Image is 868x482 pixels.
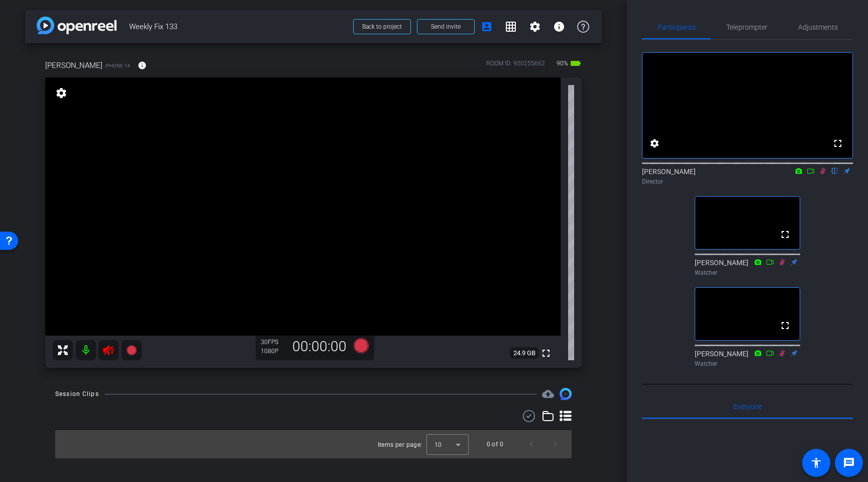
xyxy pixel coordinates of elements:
[570,57,582,69] mat-icon: battery_std
[658,24,696,31] span: Participants
[798,24,838,31] span: Adjustments
[829,166,841,175] mat-icon: flip
[540,347,552,359] mat-icon: fullscreen
[268,339,278,346] span: FPS
[733,403,762,410] span: Everyone
[487,439,503,449] div: 0 of 0
[417,19,475,34] button: Send invite
[555,55,570,71] span: 90%
[642,167,853,186] div: [PERSON_NAME]
[648,137,661,149] mat-icon: settings
[37,17,117,34] img: app-logo
[695,349,800,368] div: [PERSON_NAME]
[560,388,572,400] img: Session clips
[105,62,130,69] span: iPhone 14
[544,432,568,456] button: Next page
[695,258,800,277] div: [PERSON_NAME]
[726,24,768,31] span: Teleprompter
[505,21,517,33] mat-icon: grid_on
[481,21,493,33] mat-icon: account_box
[45,60,102,71] span: [PERSON_NAME]
[431,23,461,31] span: Send invite
[779,228,791,240] mat-icon: fullscreen
[695,359,800,368] div: Watcher
[286,338,353,355] div: 00:00:00
[843,457,855,469] mat-icon: message
[261,347,286,355] div: 1080P
[486,59,545,73] div: ROOM ID: 920255662
[542,388,554,400] mat-icon: cloud_upload
[510,347,539,359] span: 24.9 GB
[529,21,541,33] mat-icon: settings
[642,177,853,186] div: Director
[54,87,68,99] mat-icon: settings
[55,389,99,399] div: Session Clips
[519,432,544,456] button: Previous page
[138,61,147,70] mat-icon: info
[832,137,844,149] mat-icon: fullscreen
[695,268,800,277] div: Watcher
[378,440,422,450] div: Items per page:
[362,23,402,30] span: Back to project
[553,21,565,33] mat-icon: info
[779,319,791,332] mat-icon: fullscreen
[542,388,554,400] span: Destinations for your clips
[353,19,411,34] button: Back to project
[810,457,822,469] mat-icon: accessibility
[261,338,286,346] div: 30
[129,17,347,37] span: Weekly Fix 133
